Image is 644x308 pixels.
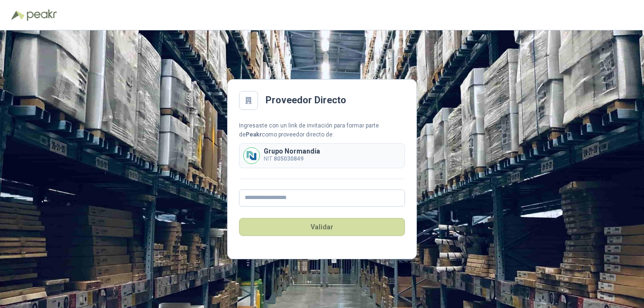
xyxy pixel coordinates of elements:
img: Logo [11,10,25,20]
h2: Proveedor Directo [266,93,346,108]
img: Peakr [27,9,57,21]
b: Peakr [246,131,262,138]
button: Validar [239,218,405,236]
div: Ingresaste con un link de invitación para formar parte de como proveedor directo de: [239,121,405,139]
p: NIT [264,154,320,163]
p: Grupo Normandía [264,148,320,154]
b: 805030849 [274,155,304,162]
img: Company Logo [244,148,259,163]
